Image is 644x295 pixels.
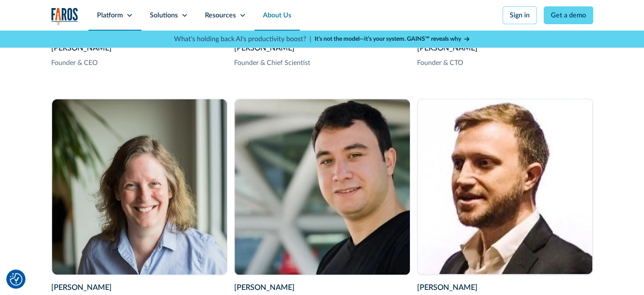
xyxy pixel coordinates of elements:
a: home [51,8,78,25]
div: [PERSON_NAME] [234,43,410,54]
div: [PERSON_NAME] [51,43,227,54]
div: Platform [97,10,123,20]
div: [PERSON_NAME] [417,282,593,293]
strong: It’s not the model—it’s your system. GAINS™ reveals why [315,36,461,42]
a: Get a demo [544,6,593,24]
a: Sign in [503,6,537,24]
a: It’s not the model—it’s your system. GAINS™ reveals why [315,35,470,44]
button: Cookie Settings [10,273,22,286]
div: Founder & CTO [417,58,593,68]
div: Resources [205,10,236,20]
img: Logo of the analytics and reporting company Faros. [51,8,78,25]
div: Solutions [150,10,178,20]
div: Founder & Chief Scientist [234,58,410,68]
div: [PERSON_NAME] [51,282,227,293]
div: [PERSON_NAME] [234,282,410,293]
div: [PERSON_NAME] [417,43,593,54]
p: What's holding back AI's productivity boost? | [174,34,311,44]
img: Revisit consent button [10,273,22,286]
div: Founder & CEO [51,58,227,68]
